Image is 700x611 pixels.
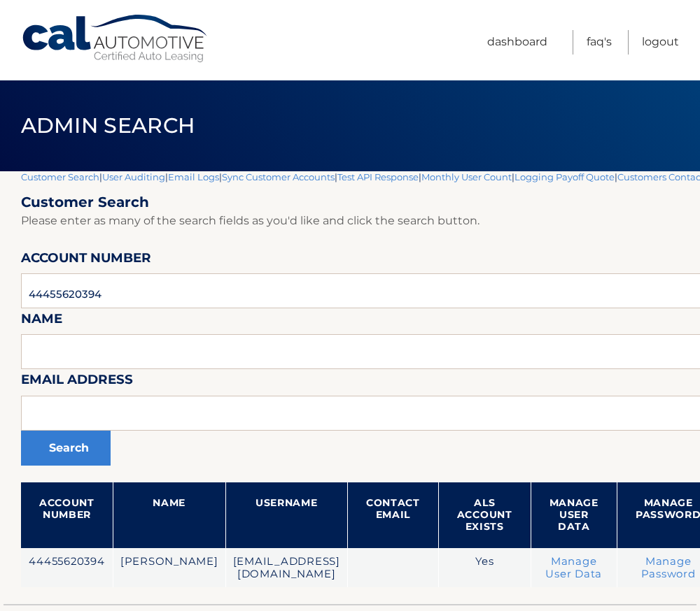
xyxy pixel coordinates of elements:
td: 44455620394 [21,548,113,588]
a: Customer Search [21,171,99,182]
a: FAQ's [587,30,612,55]
a: Manage User Data [545,555,602,580]
a: Manage Password [641,555,696,580]
th: Contact Email [347,482,438,548]
a: Logging Payoff Quote [514,171,615,182]
th: Name [113,482,225,548]
label: Email Address [21,369,133,395]
th: ALS Account Exists [438,482,531,548]
a: Sync Customer Accounts [222,171,335,182]
td: [PERSON_NAME] [113,548,225,588]
th: Account Number [21,482,113,548]
button: Search [21,431,111,466]
a: User Auditing [102,171,165,182]
a: Monthly User Count [421,171,512,182]
span: Admin Search [21,113,195,138]
label: Name [21,308,62,334]
a: Test API Response [337,171,419,182]
a: Logout [642,30,679,55]
th: Manage User Data [531,482,617,548]
label: Account Number [21,247,151,273]
a: Dashboard [487,30,547,55]
td: Yes [438,548,531,588]
td: [EMAIL_ADDRESS][DOMAIN_NAME] [225,548,347,588]
a: Email Logs [168,171,219,182]
th: Username [225,482,347,548]
a: Cal Automotive [21,14,210,64]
